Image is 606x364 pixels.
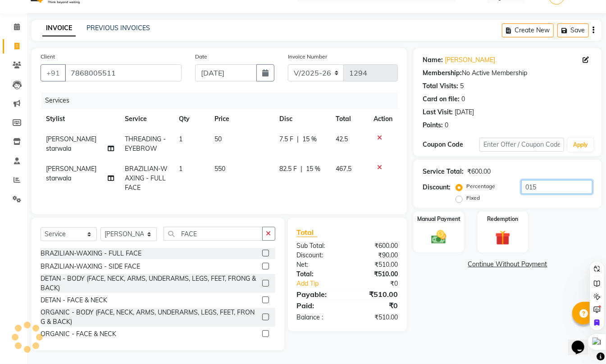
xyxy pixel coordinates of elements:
[41,262,140,271] div: BRAZILIAN-WAXING - SIDE FACE
[301,164,302,174] span: |
[179,165,182,173] span: 1
[119,109,173,129] th: Service
[466,182,495,190] label: Percentage
[214,135,222,143] span: 50
[491,229,515,247] img: _gift.svg
[41,274,259,293] div: DETAN - BODY (FACE, NECK, ARMS, UNDERARMS, LEGS, FEET, FRONG & BACK)
[347,313,405,322] div: ₹510.00
[279,135,293,144] span: 7.5 F
[41,296,107,305] div: DETAN - FACE & NECK
[290,313,347,322] div: Balance :
[46,135,96,153] span: [PERSON_NAME] starwala
[467,167,491,176] div: ₹600.00
[125,135,166,153] span: THREADING - EYEBROW
[423,81,458,91] div: Total Visits:
[279,164,297,174] span: 82.5 F
[466,194,480,202] label: Fixed
[423,183,451,192] div: Discount:
[455,108,474,117] div: [DATE]
[290,289,347,300] div: Payable:
[87,24,150,32] a: PREVIOUS INVOICES
[347,260,405,270] div: ₹510.00
[164,227,263,241] input: Search or Scan
[487,215,518,223] label: Redemption
[357,279,405,288] div: ₹0
[336,135,348,143] span: 42.5
[179,135,182,143] span: 1
[347,251,405,260] div: ₹90.00
[302,135,317,144] span: 15 %
[41,64,66,81] button: +91
[423,55,443,65] div: Name:
[290,279,357,288] a: Add Tip
[479,138,564,152] input: Enter Offer / Coupon Code
[46,165,96,182] span: [PERSON_NAME] starwala
[195,53,207,61] label: Date
[445,121,448,130] div: 0
[423,121,443,130] div: Points:
[288,53,327,61] label: Invoice Number
[423,68,592,78] div: No Active Membership
[290,270,347,279] div: Total:
[417,215,460,223] label: Manual Payment
[41,92,405,109] div: Services
[557,23,589,37] button: Save
[41,249,141,258] div: BRAZILIAN-WAXING - FULL FACE
[368,109,398,129] th: Action
[336,165,351,173] span: 467.5
[568,138,593,152] button: Apply
[42,20,76,36] a: INVOICE
[460,81,464,91] div: 5
[290,300,347,311] div: Paid:
[423,94,460,104] div: Card on file:
[445,55,495,65] a: [PERSON_NAME]
[297,228,318,237] span: Total
[41,308,259,327] div: ORGANIC - BODY (FACE, NECK, ARMS, UNDERARMS, LEGS, FEET, FRONG & BACK)
[41,109,119,129] th: Stylist
[423,167,464,176] div: Service Total:
[41,329,116,339] div: ORGANIC - FACE & NECK
[41,53,55,61] label: Client
[65,64,182,81] input: Search by Name/Mobile/Email/Code
[290,260,347,270] div: Net:
[568,328,597,355] iframe: chat widget
[415,260,600,269] a: Continue Without Payment
[290,241,347,251] div: Sub Total:
[423,68,462,78] div: Membership:
[209,109,274,129] th: Price
[423,108,453,117] div: Last Visit:
[347,300,405,311] div: ₹0
[347,241,405,251] div: ₹600.00
[423,140,479,149] div: Coupon Code
[173,109,210,129] th: Qty
[290,251,347,260] div: Discount:
[502,23,554,37] button: Create New
[214,165,225,173] span: 550
[330,109,368,129] th: Total
[306,164,320,174] span: 15 %
[347,289,405,300] div: ₹510.00
[461,94,465,104] div: 0
[125,165,168,192] span: BRAZILIAN-WAXING - FULL FACE
[347,270,405,279] div: ₹510.00
[427,229,451,246] img: _cash.svg
[297,135,299,144] span: |
[274,109,330,129] th: Disc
